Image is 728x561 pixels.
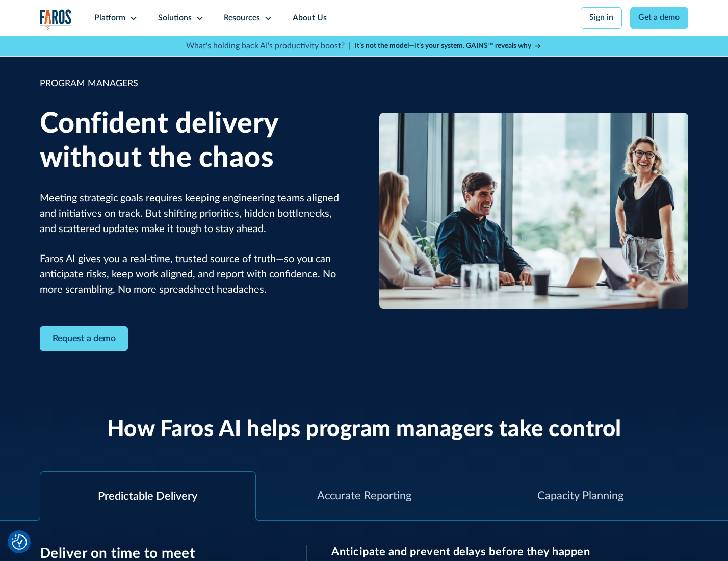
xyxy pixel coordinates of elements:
a: Contact Modal [40,326,128,351]
div: Capacity Planning [537,488,623,504]
p: Meeting strategic goals requires keeping engineering teams aligned and initiatives on track. But ... [40,191,349,298]
div: PROGRAM MANAGERS [40,77,349,91]
h1: Confident delivery without the chaos [40,107,349,175]
a: Get a demo [630,7,689,29]
div: Resources [224,12,260,24]
strong: It’s not the model—it’s your system. GAINS™ reveals why [355,42,531,49]
img: Logo of the analytics and reporting company Faros. [40,9,72,30]
a: Sign in [581,7,622,29]
a: home [40,9,72,30]
div: Solutions [158,12,192,24]
button: Cookie Settings [12,534,27,550]
div: Platform [94,12,125,24]
div: Predictable Delivery [98,488,197,505]
h3: Anticipate and prevent delays before they happen [331,545,688,558]
p: What's holding back AI's productivity boost? | [186,40,351,53]
h2: How Faros AI helps program managers take control [107,416,621,443]
img: Revisit consent button [12,534,27,550]
a: It’s not the model—it’s your system. GAINS™ reveals why [355,41,542,52]
div: Accurate Reporting [317,488,411,504]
